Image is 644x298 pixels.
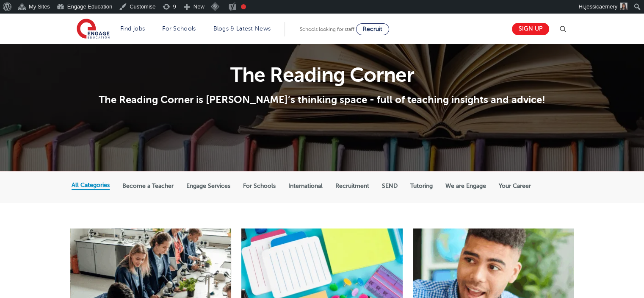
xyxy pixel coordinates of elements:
[499,182,531,190] label: Your Career
[72,65,572,85] h1: The Reading Corner
[356,23,389,35] a: Recruit
[72,181,110,189] label: All Categories
[445,182,486,190] label: We are Engage
[363,26,382,32] span: Recruit
[77,19,110,40] img: Engage Education
[120,25,145,32] a: Find jobs
[585,3,617,10] span: jessicaemery
[410,182,433,190] label: Tutoring
[241,4,246,9] div: Focus keyphrase not set
[213,25,271,32] a: Blogs & Latest News
[300,26,354,32] span: Schools looking for staff
[512,23,549,35] a: Sign up
[122,182,174,190] label: Become a Teacher
[382,182,398,190] label: SEND
[162,25,196,32] a: For Schools
[72,93,572,106] p: The Reading Corner is [PERSON_NAME]’s thinking space - full of teaching insights and advice!
[288,182,323,190] label: International
[243,182,276,190] label: For Schools
[335,182,369,190] label: Recruitment
[186,182,230,190] label: Engage Services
